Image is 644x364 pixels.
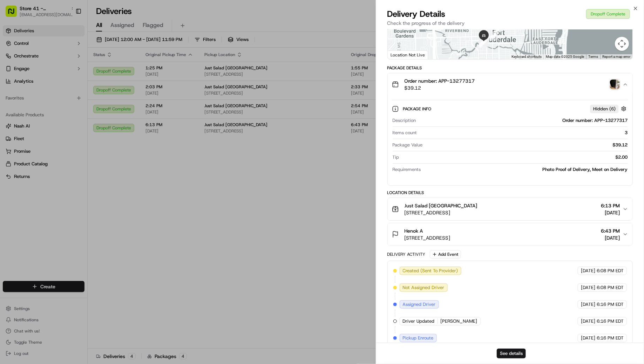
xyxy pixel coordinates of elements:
div: $39.12 [426,142,628,148]
div: 3 [420,130,628,136]
a: Powered byPylon [49,118,85,124]
img: 1736555255976-a54dd68f-1ca7-489b-9aae-adbdc363a1c4 [7,67,20,79]
div: We're available if you need us! [24,74,89,79]
div: 17 [479,37,488,47]
img: Google [389,50,413,59]
div: $2.00 [402,154,628,160]
span: Not Assigned Driver [403,284,445,291]
div: 13 [489,32,498,41]
img: photo_proof_of_delivery image [610,80,620,89]
a: Terms (opens in new tab) [588,55,598,59]
div: Delivery Activity [387,252,426,257]
span: 6:08 PM EDT [597,268,624,274]
div: Location Details [387,190,633,195]
span: [DATE] [581,318,595,324]
button: Henok A[STREET_ADDRESS]6:43 PM[DATE] [388,223,632,246]
span: Package Info [403,106,433,112]
span: [DATE] [581,284,595,291]
span: [PERSON_NAME] [441,318,477,324]
span: Henok A [405,227,423,234]
span: Assigned Driver [403,301,436,308]
span: 6:16 PM EDT [597,335,624,341]
span: [STREET_ADDRESS] [405,209,477,216]
span: Delivery Details [387,8,446,20]
span: API Documentation [66,101,113,108]
button: Map camera controls [615,37,629,51]
span: Knowledge Base [14,101,54,108]
span: $39.12 [405,84,475,91]
div: Order number: APP-13277317 [419,117,628,124]
div: Location Not Live [388,50,428,59]
span: 6:16 PM EDT [597,318,624,324]
span: [STREET_ADDRESS] [405,234,450,241]
span: [DATE] [581,268,595,274]
span: Pickup Enroute [403,335,434,341]
span: [DATE] [601,209,620,216]
button: Order number: APP-13277317$39.12photo_proof_of_delivery image [388,73,632,96]
div: Order number: APP-13277317$39.12photo_proof_of_delivery image [388,96,632,185]
span: Just Salad [GEOGRAPHIC_DATA] [405,202,477,209]
span: [DATE] [581,301,595,308]
span: Order number: APP-13277317 [405,77,475,84]
img: Nash [7,7,21,21]
span: Map data ©2025 Google [546,55,584,59]
span: Package Value [393,142,423,148]
span: Created (Sent To Provider) [403,268,458,274]
div: 📗 [7,102,13,108]
span: Items count [393,130,417,136]
span: [DATE] [581,335,595,341]
input: Got a question? Start typing here... [18,45,126,52]
button: Start new chat [119,69,128,77]
a: Open this area in Google Maps (opens a new window) [389,50,413,59]
a: Report a map error [602,55,630,59]
span: Requirements [393,166,421,173]
span: 6:16 PM EDT [597,301,624,308]
button: See details [497,349,526,358]
span: Hidden ( 6 ) [593,106,616,112]
span: Tip [393,154,399,160]
span: 6:43 PM [601,227,620,234]
div: 15 [479,39,488,48]
span: Pylon [70,118,85,124]
button: Hidden (6) [590,104,628,113]
p: Welcome 👋 [7,28,128,39]
button: Add Event [430,250,461,259]
a: 💻API Documentation [56,98,115,111]
button: Keyboard shortcuts [511,54,542,59]
span: [DATE] [601,234,620,241]
div: Photo Proof of Delivery, Meet on Delivery [424,166,628,173]
a: 📗Knowledge Base [4,98,56,111]
span: Description [393,117,416,124]
p: Check the progress of the delivery [387,20,633,27]
span: 6:08 PM EDT [597,284,624,291]
div: 💻 [59,102,65,108]
button: Just Salad [GEOGRAPHIC_DATA][STREET_ADDRESS]6:13 PM[DATE] [388,198,632,220]
div: Package Details [387,65,633,71]
span: 6:13 PM [601,202,620,209]
div: Start new chat [24,67,115,74]
span: Driver Updated [403,318,435,324]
